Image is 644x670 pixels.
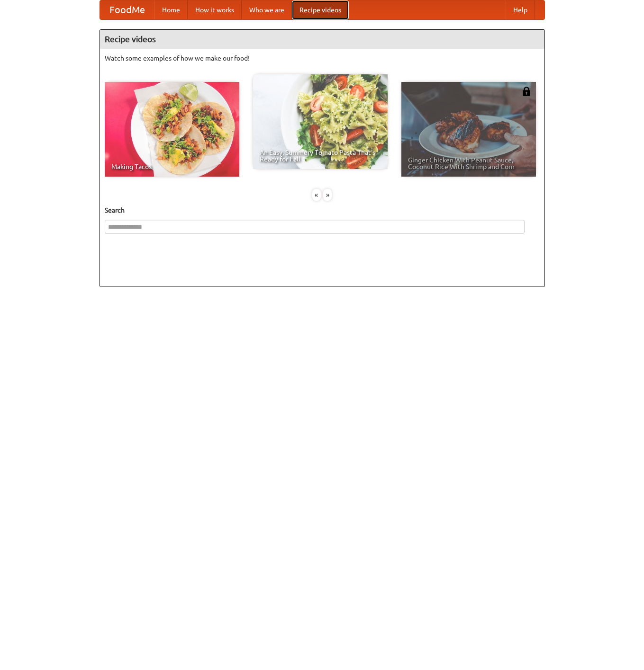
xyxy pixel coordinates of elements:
a: Who we are [242,0,292,19]
span: An Easy, Summery Tomato Pasta That's Ready for Fall [260,149,381,162]
img: 483408.png [522,87,531,96]
a: FoodMe [100,0,154,19]
a: Making Tacos [105,82,239,177]
span: Making Tacos [111,163,233,170]
a: Home [154,0,188,19]
h4: Recipe videos [100,30,544,49]
h5: Search [105,205,540,215]
p: Watch some examples of how we make our food! [105,54,540,63]
div: « [312,189,321,201]
a: How it works [188,0,242,19]
a: An Easy, Summery Tomato Pasta That's Ready for Fall [253,74,388,169]
a: Help [506,0,535,19]
div: » [323,189,332,201]
a: Recipe videos [292,0,349,19]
